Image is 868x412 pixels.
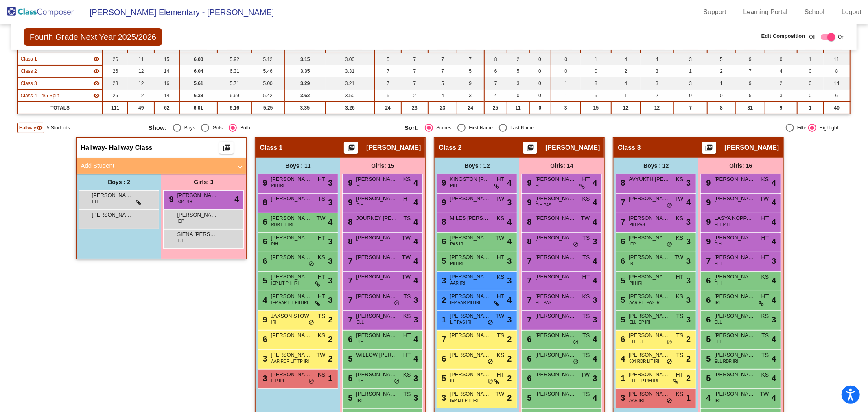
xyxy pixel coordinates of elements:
[128,53,154,65] td: 11
[551,102,581,114] td: 3
[128,77,154,90] td: 12
[772,235,776,248] span: 4
[673,77,707,90] td: 3
[317,214,326,223] span: TW
[439,144,461,152] span: Class 2
[326,102,375,114] td: 3.26
[835,6,868,19] a: Logout
[128,102,154,114] td: 49
[356,182,363,188] span: PIH
[217,90,251,102] td: 6.69
[707,77,735,90] td: 1
[715,221,730,228] span: ELL PIH
[611,77,641,90] td: 4
[457,102,484,114] td: 24
[450,195,490,203] span: [PERSON_NAME]
[797,77,824,90] td: 0
[251,77,284,90] td: 5.00
[496,195,505,203] span: TW
[401,77,428,90] td: 7
[507,77,529,90] td: 3
[181,124,195,131] div: Boys
[450,175,490,183] span: KINGSTON [PERSON_NAME]
[271,221,293,228] span: RDR LIT IRI
[18,102,103,114] td: TOTALS
[673,90,707,102] td: 0
[551,77,581,90] td: 1
[838,33,844,41] span: On
[523,142,537,154] button: Print Students Details
[457,77,484,90] td: 9
[346,217,352,226] span: 8
[177,191,218,199] span: [PERSON_NAME]
[714,234,755,242] span: [PERSON_NAME]
[428,102,457,114] td: 23
[697,6,733,19] a: Support
[772,177,776,189] span: 4
[18,65,103,77] td: April Hilton - No Class Name
[328,235,332,248] span: 3
[824,65,851,77] td: 8
[375,65,401,77] td: 7
[346,237,352,246] span: 8
[93,80,100,87] mat-icon: visibility
[222,144,232,155] mat-icon: picture_as_pdf
[439,178,446,187] span: 9
[535,195,576,203] span: [PERSON_NAME]
[154,65,179,77] td: 14
[794,124,808,131] div: Filter
[497,175,505,184] span: HT
[92,191,132,199] span: [PERSON_NAME]
[761,32,805,40] span: Edit Composition
[707,90,735,102] td: 0
[401,65,428,77] td: 7
[707,65,735,77] td: 2
[772,216,776,228] span: 4
[457,65,484,77] td: 5
[366,144,421,152] span: [PERSON_NAME]
[260,144,282,152] span: Class 1
[326,65,375,77] td: 3.31
[217,53,251,65] td: 5.92
[765,77,797,90] td: 2
[551,53,581,65] td: 0
[641,77,673,90] td: 3
[179,53,217,65] td: 6.00
[735,102,765,114] td: 31
[641,102,673,114] td: 12
[735,65,765,77] td: 7
[797,65,824,77] td: 0
[271,214,311,222] span: [PERSON_NAME]
[484,53,507,65] td: 8
[466,124,493,131] div: First Name
[629,214,669,222] span: [PERSON_NAME]
[765,53,797,65] td: 0
[582,175,590,184] span: HT
[217,65,251,77] td: 6.31
[611,90,641,102] td: 1
[614,158,698,174] div: Boys : 12
[271,195,311,203] span: [PERSON_NAME]
[318,175,326,184] span: HT
[128,90,154,102] td: 12
[824,53,851,65] td: 11
[375,90,401,102] td: 5
[484,90,507,102] td: 4
[435,158,519,174] div: Boys : 12
[47,124,70,131] span: 5 Students
[450,182,457,188] span: PIH
[545,144,600,152] span: [PERSON_NAME]
[593,196,597,208] span: 4
[219,142,234,154] button: Print Students Details
[525,178,531,187] span: 9
[404,124,654,132] mat-radio-group: Select an option
[581,214,590,223] span: TW
[704,178,711,187] span: 9
[177,230,218,239] span: SIENA [PERSON_NAME]
[772,196,776,208] span: 4
[128,65,154,77] td: 12
[797,90,824,102] td: 0
[529,77,551,90] td: 0
[21,92,59,99] span: Class 4 - 4/5 Split
[256,158,340,174] div: Boys : 11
